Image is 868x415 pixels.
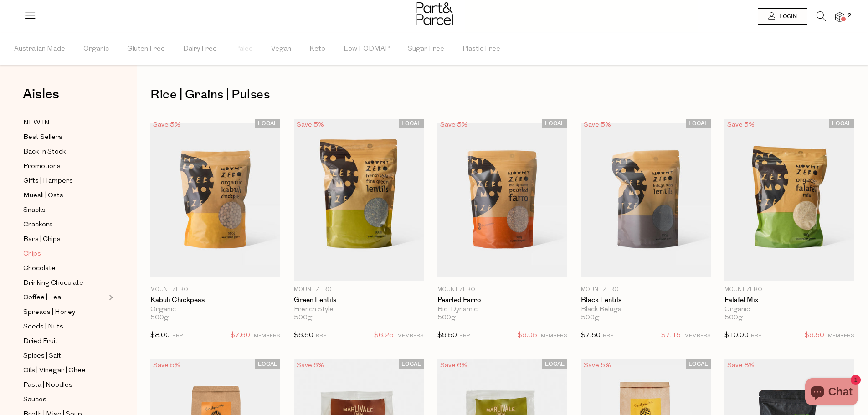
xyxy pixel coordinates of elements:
[150,359,183,372] div: Save 5%
[23,336,106,347] a: Dried Fruit
[581,314,599,322] span: 500g
[437,306,567,314] div: Bio-Dynamic
[845,12,853,20] span: 2
[294,306,424,314] div: French Style
[603,333,613,338] small: RRP
[294,332,313,339] span: $6.60
[231,330,250,342] span: $7.60
[172,333,183,338] small: RRP
[374,330,394,342] span: $6.25
[724,296,854,304] a: Falafel Mix
[23,307,75,318] span: Spreads | Honey
[437,119,470,131] div: Save 5%
[399,359,424,369] span: LOCAL
[127,33,165,65] span: Gluten Free
[23,132,62,143] span: Best Sellers
[23,336,58,347] span: Dried Fruit
[23,176,73,187] span: Gifts | Hampers
[23,161,61,172] span: Promotions
[661,330,681,342] span: $7.15
[23,190,106,201] a: Muesli | Oats
[23,292,106,303] a: Coffee | Tea
[23,263,106,274] a: Chocolate
[23,350,106,362] a: Spices | Salt
[437,359,470,372] div: Save 6%
[581,332,601,339] span: $7.50
[462,33,500,65] span: Plastic Free
[23,248,106,260] a: Chips
[686,119,711,128] span: LOCAL
[581,123,711,277] img: Black Lentils
[581,286,711,294] p: Mount Zero
[23,220,53,231] span: Crackers
[23,87,59,110] a: Aisles
[254,333,280,338] small: MEMBERS
[23,234,61,245] span: Bars | Chips
[416,2,453,25] img: Part&Parcel
[805,330,824,342] span: $9.50
[83,33,109,65] span: Organic
[758,8,807,25] a: Login
[23,161,106,172] a: Promotions
[255,119,280,128] span: LOCAL
[724,359,757,372] div: Save 8%
[150,286,280,294] p: Mount Zero
[23,132,106,143] a: Best Sellers
[150,123,280,277] img: Kabuli Chickpeas
[828,333,854,338] small: MEMBERS
[23,307,106,318] a: Spreads | Honey
[437,123,567,277] img: Pearled Farro
[14,33,65,65] span: Australian Made
[294,286,424,294] p: Mount Zero
[344,33,390,65] span: Low FODMAP
[399,119,424,128] span: LOCAL
[23,147,66,158] span: Back In Stock
[150,314,169,322] span: 500g
[23,379,106,391] a: Pasta | Noodles
[294,119,424,281] img: Green Lentils
[255,359,280,369] span: LOCAL
[150,296,280,304] a: Kabuli Chickpeas
[23,395,46,405] span: Sauces
[397,333,424,338] small: MEMBERS
[235,33,253,65] span: Paleo
[581,359,614,372] div: Save 5%
[542,119,567,128] span: LOCAL
[23,205,46,216] span: Snacks
[724,119,854,281] img: Falafel Mix
[309,33,325,65] span: Keto
[437,314,456,322] span: 500g
[23,321,106,333] a: Seeds | Nuts
[437,296,567,304] a: Pearled Farro
[686,359,711,369] span: LOCAL
[724,119,757,131] div: Save 5%
[107,292,113,303] button: Expand/Collapse Coffee | Tea
[581,306,711,314] div: Black Beluga
[835,12,844,22] a: 2
[150,306,280,314] div: Organic
[23,365,86,376] span: Oils | Vinegar | Ghee
[23,249,41,260] span: Chips
[518,330,537,342] span: $9.05
[724,306,854,314] div: Organic
[459,333,470,338] small: RRP
[23,84,59,104] span: Aisles
[23,263,56,274] span: Chocolate
[751,333,761,338] small: RRP
[829,119,854,128] span: LOCAL
[23,292,61,303] span: Coffee | Tea
[294,296,424,304] a: Green Lentils
[542,359,567,369] span: LOCAL
[150,119,183,131] div: Save 5%
[23,380,72,391] span: Pasta | Noodles
[581,296,711,304] a: Black Lentils
[183,33,217,65] span: Dairy Free
[23,190,63,201] span: Muesli | Oats
[23,117,106,128] a: NEW IN
[23,146,106,158] a: Back In Stock
[724,332,749,339] span: $10.00
[23,175,106,187] a: Gifts | Hampers
[437,332,457,339] span: $9.50
[23,118,50,128] span: NEW IN
[437,286,567,294] p: Mount Zero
